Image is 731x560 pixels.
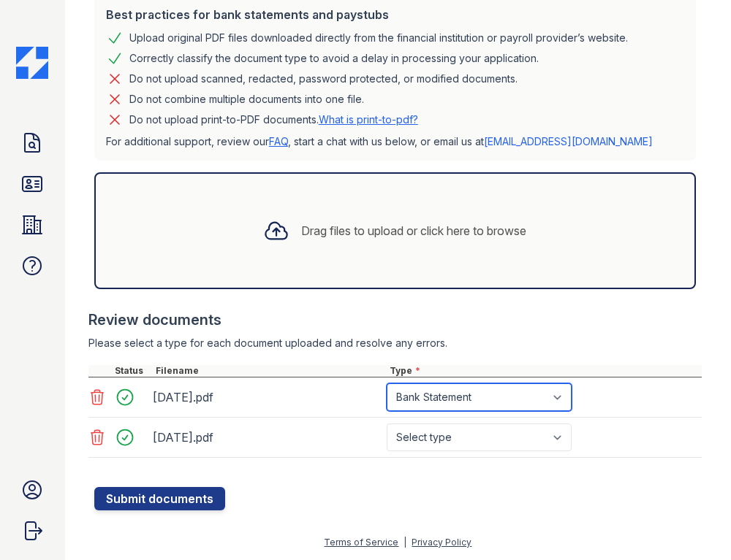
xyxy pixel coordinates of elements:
div: Type [387,365,702,377]
img: CE_Icon_Blue-c292c112584629df590d857e76928e9f676e5b41ef8f769ba2f05ee15b207248.png [16,47,48,79]
a: Privacy Policy [412,537,471,548]
div: Drag files to upload or click here to browse [301,222,526,239]
div: Do not combine multiple documents into one file. [129,91,364,108]
p: For additional support, review our , start a chat with us below, or email us at [106,134,684,149]
div: Best practices for bank statements and paystubs [106,6,684,23]
p: Do not upload print-to-PDF documents. [129,112,418,127]
div: Please select a type for each document uploaded and resolve any errors. [88,336,702,350]
div: [DATE].pdf [153,386,381,409]
a: [EMAIL_ADDRESS][DOMAIN_NAME] [484,135,653,147]
div: [DATE].pdf [153,426,381,449]
div: Status [112,365,153,377]
div: | [404,537,406,548]
div: Filename [153,365,387,377]
a: FAQ [269,135,288,147]
div: Correctly classify the document type to avoid a delay in processing your application. [129,50,539,67]
div: Review documents [88,310,702,330]
div: Upload original PDF files downloaded directly from the financial institution or payroll provider’... [129,29,628,47]
a: Terms of Service [324,537,398,548]
div: Do not upload scanned, redacted, password protected, or modified documents. [129,70,518,88]
a: What is print-to-pdf? [319,113,418,126]
button: Submit documents [94,487,225,510]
